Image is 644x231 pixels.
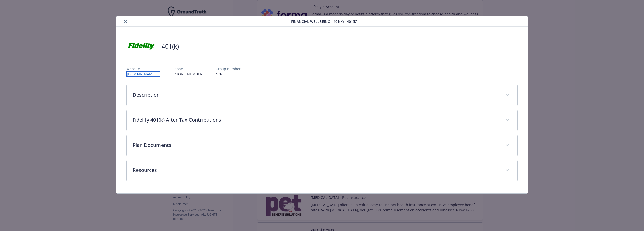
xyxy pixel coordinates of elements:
a: [DOMAIN_NAME] [126,71,160,77]
p: Group number [216,66,241,71]
div: Resources [127,160,517,181]
p: [PHONE_NUMBER] [172,71,204,77]
img: Fidelity Investments [126,39,156,54]
p: Plan Documents [133,141,499,149]
button: close [122,18,128,24]
p: Website [126,66,160,71]
div: details for plan Financial Wellbeing - 401(k) - 401(k) [64,16,580,194]
p: Description [133,91,499,99]
p: Resources [133,166,499,174]
h2: 401(k) [162,42,179,51]
p: Phone [172,66,204,71]
p: N/A [216,71,241,77]
div: Plan Documents [127,135,517,156]
div: Fidelity 401(k) After-Tax Contributions [127,110,517,131]
p: Fidelity 401(k) After-Tax Contributions [133,116,499,124]
div: Description [127,85,517,106]
span: Financial Wellbeing - 401(k) - 401(k) [291,19,357,24]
